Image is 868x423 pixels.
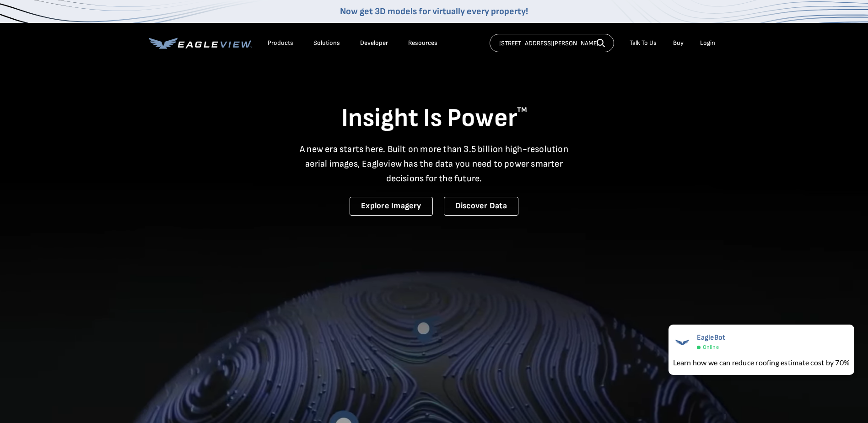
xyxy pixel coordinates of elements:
div: Solutions [313,39,340,47]
h1: Insight Is Power [149,103,720,135]
a: Buy [673,39,684,47]
div: Login [700,39,715,47]
a: Explore Imagery [350,197,433,216]
p: A new era starts here. Built on more than 3.5 billion high-resolution aerial images, Eagleview ha... [294,142,574,186]
a: Now get 3D models for virtually every property! [340,6,528,17]
a: Developer [360,39,388,47]
div: Resources [408,39,437,47]
div: Learn how we can reduce roofing estimate cost by 70% [673,357,850,368]
img: EagleBot [673,333,691,352]
span: Online [703,344,719,351]
sup: TM [517,106,527,114]
input: Search [490,34,614,52]
div: Talk To Us [630,39,657,47]
a: Discover Data [444,197,518,216]
div: Products [268,39,293,47]
span: EagleBot [697,333,726,342]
